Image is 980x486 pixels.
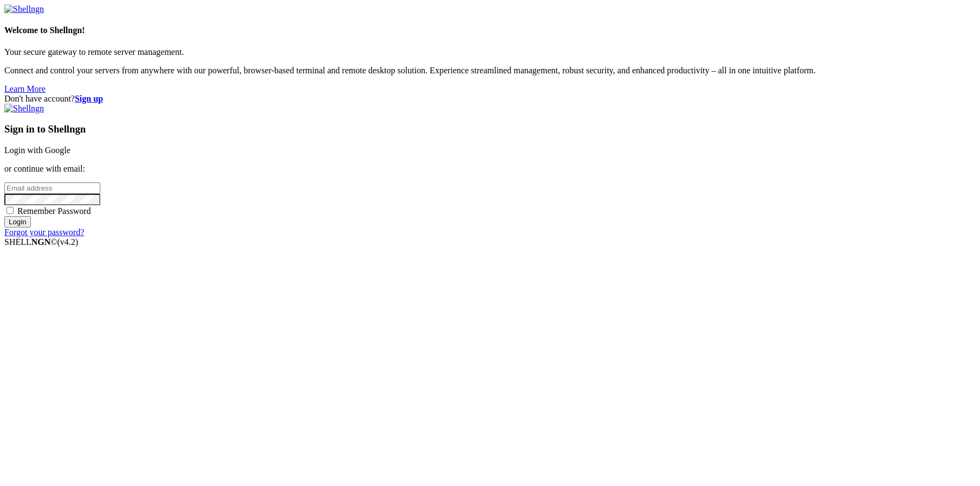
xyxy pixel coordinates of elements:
a: Login with Google [4,146,71,155]
div: Don't have account? [4,94,976,104]
a: Forgot your password? [4,228,84,237]
p: Connect and control your servers from anywhere with our powerful, browser-based terminal and remo... [4,66,976,75]
span: Remember Password [17,206,91,216]
p: or continue with email: [4,164,976,174]
b: NGN [31,237,51,247]
input: Remember Password [7,207,14,214]
span: 4.2.0 [57,237,79,247]
a: Learn More [4,84,46,93]
input: Email address [4,182,100,194]
input: Login [4,216,31,228]
a: Sign up [75,94,103,103]
p: Your secure gateway to remote server management. [4,47,976,57]
img: Shellngn [4,104,44,113]
span: SHELL © [4,237,78,247]
h3: Sign in to Shellngn [4,123,976,135]
h4: Welcome to Shellngn! [4,26,976,35]
img: Shellngn [4,4,44,14]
